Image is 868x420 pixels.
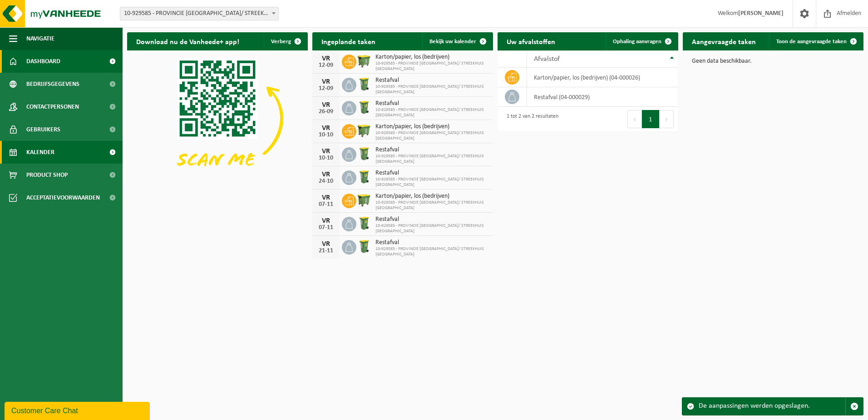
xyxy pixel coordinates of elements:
div: VR [317,171,335,178]
span: 10-929585 - PROVINCIE WEST-VLAANDEREN/ STREEKHUIS ZUID WEST-VLAANDEREN - KORTRIJK [120,7,278,20]
div: 1 tot 2 van 2 resultaten [502,109,558,129]
div: 21-11 [317,248,335,254]
span: Dashboard [26,50,60,73]
div: 10-10 [317,155,335,161]
span: 10-929585 - PROVINCIE [GEOGRAPHIC_DATA]/ STREEKHUIS [GEOGRAPHIC_DATA] [375,200,488,211]
div: 26-09 [317,109,335,115]
span: Product Shop [26,164,68,186]
h2: Download nu de Vanheede+ app! [127,32,248,50]
div: 12-09 [317,85,335,92]
a: Bekijk uw kalender [422,32,492,50]
span: 10-929585 - PROVINCIE [GEOGRAPHIC_DATA]/ STREEKHUIS [GEOGRAPHIC_DATA] [375,177,488,188]
img: WB-1100-HPE-GN-51 [356,123,372,138]
span: Gebruikers [26,118,60,141]
img: WB-0240-HPE-GN-51 [356,215,372,231]
span: Karton/papier, los (bedrijven) [375,123,488,130]
span: Restafval [375,77,488,84]
h2: Uw afvalstoffen [498,32,564,50]
div: VR [317,240,335,248]
img: WB-0240-HPE-GN-51 [356,169,372,185]
div: VR [317,101,335,109]
span: 10-929585 - PROVINCIE [GEOGRAPHIC_DATA]/ STREEKHUIS [GEOGRAPHIC_DATA] [375,61,488,72]
span: Karton/papier, los (bedrijven) [375,54,488,61]
span: 10-929585 - PROVINCIE [GEOGRAPHIC_DATA]/ STREEKHUIS [GEOGRAPHIC_DATA] [375,246,488,257]
span: Navigatie [26,27,54,50]
button: Verberg [264,32,307,50]
div: 24-10 [317,178,335,185]
div: 07-11 [317,201,335,208]
span: 10-929585 - PROVINCIE [GEOGRAPHIC_DATA]/ STREEKHUIS [GEOGRAPHIC_DATA] [375,130,488,141]
span: Ophaling aanvragen [613,39,661,45]
span: 10-929585 - PROVINCIE [GEOGRAPHIC_DATA]/ STREEKHUIS [GEOGRAPHIC_DATA] [375,107,488,118]
span: Restafval [375,146,488,154]
iframe: chat widget [5,400,152,420]
span: Bekijk uw kalender [429,39,476,45]
td: restafval (04-000029) [527,87,678,107]
span: Contactpersonen [26,95,79,118]
span: 10-929585 - PROVINCIE [GEOGRAPHIC_DATA]/ STREEKHUIS [GEOGRAPHIC_DATA] [375,223,488,234]
span: Acceptatievoorwaarden [26,186,100,209]
span: Restafval [375,170,488,177]
button: Next [660,110,674,128]
img: WB-0240-HPE-GN-51 [356,239,372,254]
div: 07-11 [317,225,335,231]
div: VR [317,217,335,225]
span: Restafval [375,100,488,107]
button: Previous [627,110,642,128]
img: WB-0240-HPE-GN-51 [356,76,372,92]
span: Restafval [375,216,488,223]
span: Restafval [375,239,488,246]
img: WB-1100-HPE-GN-51 [356,53,372,69]
img: Download de VHEPlus App [127,50,308,186]
span: 10-929585 - PROVINCIE [GEOGRAPHIC_DATA]/ STREEKHUIS [GEOGRAPHIC_DATA] [375,84,488,95]
div: 12-09 [317,62,335,69]
img: WB-1100-HPE-GN-51 [356,192,372,208]
div: VR [317,125,335,132]
span: 10-929585 - PROVINCIE WEST-VLAANDEREN/ STREEKHUIS ZUID WEST-VLAANDEREN - KORTRIJK [120,7,279,20]
div: 10-10 [317,132,335,138]
p: Geen data beschikbaar. [692,58,854,65]
span: Bedrijfsgegevens [26,73,79,95]
div: VR [317,78,335,85]
img: WB-0240-HPE-GN-51 [356,146,372,161]
div: VR [317,55,335,62]
td: karton/papier, los (bedrijven) (04-000026) [527,68,678,87]
button: 1 [642,110,660,128]
a: Toon de aangevraagde taken [769,32,863,50]
h2: Ingeplande taken [312,32,385,50]
span: 10-929585 - PROVINCIE [GEOGRAPHIC_DATA]/ STREEKHUIS [GEOGRAPHIC_DATA] [375,154,488,165]
strong: [PERSON_NAME] [738,10,784,17]
a: Ophaling aanvragen [606,32,677,50]
span: Afvalstof [534,55,560,63]
span: Verberg [271,39,291,45]
div: VR [317,148,335,155]
span: Karton/papier, los (bedrijven) [375,193,488,200]
span: Toon de aangevraagde taken [776,39,847,45]
div: VR [317,194,335,201]
span: Kalender [26,141,54,164]
h2: Aangevraagde taken [683,32,765,50]
div: De aanpassingen werden opgeslagen. [699,398,845,415]
img: WB-0240-HPE-GN-51 [356,100,372,115]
